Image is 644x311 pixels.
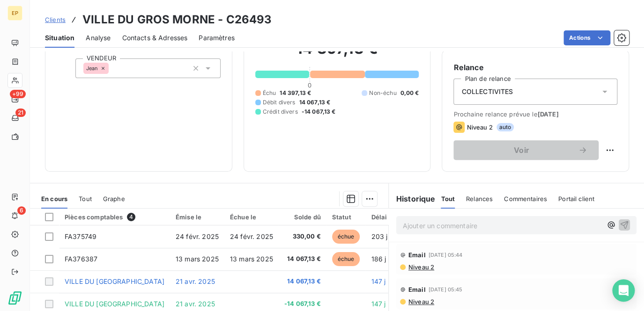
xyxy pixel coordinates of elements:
h6: Relance [453,62,617,73]
span: 14 397,13 € [280,89,311,97]
span: Voir [465,146,578,154]
span: Contacts & Adresses [122,33,187,43]
img: Logo LeanPay [7,290,22,305]
span: Clients [45,16,66,23]
span: échue [332,252,360,266]
span: 186 j [371,255,386,263]
span: 21 avr. 2025 [176,277,215,285]
span: -14 067,13 € [302,108,336,116]
div: Émise le [176,213,219,221]
span: VILLE DU [GEOGRAPHIC_DATA] [65,300,164,308]
span: Email [408,251,426,259]
span: 0 [308,81,311,89]
div: Statut [332,213,360,221]
div: EP [7,6,22,21]
span: Graphe [103,195,125,203]
span: 24 févr. 2025 [176,232,219,240]
span: FA375749 [65,232,96,240]
a: Clients [45,15,66,24]
span: 147 j [371,277,385,285]
span: Email [408,286,426,293]
span: 203 j [371,232,387,240]
span: Relances [466,195,493,203]
button: Voir [453,140,599,160]
h6: Historique [389,193,436,204]
span: [DATE] [537,110,558,118]
input: Ajouter une valeur [109,64,116,72]
span: Analyse [86,33,111,43]
span: Niveau 2 [407,298,434,305]
span: 330,00 € [284,232,321,241]
span: Niveau 2 [466,123,492,131]
span: 0,00 € [400,89,419,97]
span: Paramètres [199,33,235,43]
span: Crédit divers [263,108,298,116]
h2: 14 397,13 € [255,39,419,67]
span: Commentaires [504,195,547,203]
span: 147 j [371,300,385,308]
span: 21 avr. 2025 [176,300,215,308]
span: [DATE] 05:45 [429,287,463,292]
span: échue [332,230,360,244]
span: 14 067,13 € [284,254,321,264]
span: En cours [41,195,67,203]
span: 14 067,13 € [299,98,330,107]
span: Portail client [558,195,594,203]
span: 6 [17,206,26,215]
span: 13 mars 2025 [176,255,219,263]
span: Niveau 2 [407,263,434,271]
span: Tout [79,195,92,203]
span: auto [496,123,514,131]
span: Prochaine relance prévue le [453,110,617,118]
span: 13 mars 2025 [230,255,273,263]
span: FA376387 [65,255,97,263]
div: Pièces comptables [65,213,164,221]
span: Non-échu [369,89,396,97]
span: Échu [263,89,276,97]
div: Solde dû [284,213,321,221]
div: Délai [371,213,396,221]
span: Débit divers [263,98,296,107]
span: COLLECTIVITES [461,87,513,96]
h3: VILLE DU GROS MORNE - C26493 [82,11,272,28]
button: Actions [563,30,610,45]
span: 14 067,13 € [284,277,321,286]
span: VILLE DU [GEOGRAPHIC_DATA] [65,277,164,285]
div: Échue le [230,213,273,221]
span: Tout [441,195,455,203]
span: 4 [127,213,135,221]
span: 21 [15,108,26,117]
span: Situation [45,33,74,43]
span: [DATE] 05:44 [429,252,463,258]
span: +99 [10,90,26,98]
span: -14 067,13 € [284,299,321,309]
div: Open Intercom Messenger [612,279,635,302]
span: 24 févr. 2025 [230,232,273,240]
span: Jean [86,65,98,71]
